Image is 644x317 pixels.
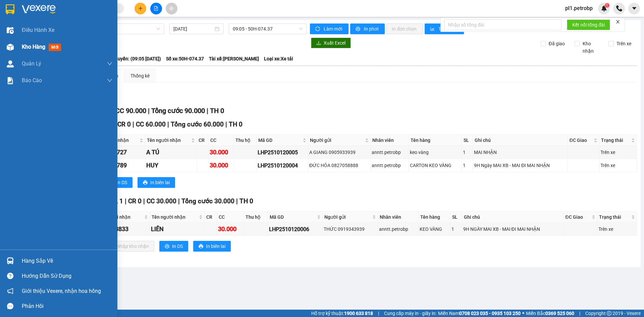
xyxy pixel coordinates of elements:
[560,4,598,12] span: pl1.petrobp
[419,212,450,223] th: Tên hàng
[173,25,213,33] input: 13/10/2025
[22,256,112,266] div: Hàng sắp về
[150,3,162,14] button: file-add
[234,135,257,146] th: Thu hộ
[147,137,190,144] span: Tên người nhận
[154,6,158,11] span: file-add
[22,44,45,50] span: Kho hàng
[474,162,567,169] div: 9H Ngày MAI XB - MAI ĐI MAI NHẬN
[152,213,198,221] span: Tên người nhận
[410,149,461,156] div: keo vàng
[7,44,14,51] img: warehouse-icon
[110,197,123,205] span: SL 1
[145,146,197,159] td: A TÚ
[150,179,170,186] span: In biên lai
[451,225,461,233] div: 1
[181,197,234,205] span: Tổng cước 30.000
[225,120,227,128] span: |
[244,212,268,223] th: Thu hộ
[210,148,232,157] div: 30.000
[143,180,148,186] span: printer
[116,179,127,186] span: In DS
[580,40,603,55] span: Kho nhận
[117,120,131,128] span: CR 0
[210,107,224,115] span: TH 0
[386,23,423,34] button: In đơn chọn
[199,244,203,249] span: printer
[605,3,609,8] sup: 1
[22,76,42,85] span: Báo cáo
[6,4,14,14] img: logo-vxr
[197,135,209,146] th: CR
[166,55,204,62] span: Số xe: 50H-074.37
[167,120,169,128] span: |
[217,212,244,223] th: CC
[239,197,253,205] span: TH 0
[218,224,243,234] div: 30.000
[125,197,126,205] span: |
[229,120,243,128] span: TH 0
[270,213,316,221] span: Mã GD
[598,225,636,233] div: Trên xe
[92,159,145,172] td: 0707536789
[7,60,14,67] img: warehouse-icon
[209,135,234,146] th: CC
[459,311,521,316] strong: 0708 023 035 - 0935 103 250
[7,27,14,34] img: warehouse-icon
[316,41,321,46] span: download
[209,55,259,62] span: Tài xế: [PERSON_NAME]
[364,25,379,33] span: In phơi
[258,161,307,170] div: LHP2510120004
[606,3,608,8] span: 1
[93,161,144,170] div: 0707536789
[614,40,634,47] span: Trên xe
[462,135,473,146] th: SL
[22,271,112,281] div: Hướng dẫn sử dụng
[172,243,183,250] span: In DS
[378,310,379,317] span: |
[145,159,197,172] td: HUY
[601,5,607,11] img: icon-new-feature
[107,78,112,83] span: down
[151,107,205,115] span: Tổng cước 90.000
[269,225,321,233] div: LHP2510120006
[148,107,150,115] span: |
[599,213,630,221] span: Trạng thái
[130,72,150,80] div: Thống kê
[371,135,409,146] th: Nhân viên
[473,135,568,146] th: Ghi chú
[410,162,461,169] div: CARTON KEO VÀNG
[310,23,348,34] button: syncLàm mới
[96,213,143,221] span: SĐT người nhận
[444,19,561,30] input: Nhập số tổng đài
[258,137,301,144] span: Mã GD
[425,23,464,34] button: bar-chartThống kê
[7,273,13,279] span: question-circle
[311,38,351,48] button: downloadXuất Excel
[169,6,174,11] span: aim
[7,288,13,294] span: notification
[566,213,590,221] span: ĐC Giao
[112,55,161,62] span: Chuyến: (09:05 [DATE])
[135,3,146,14] button: plus
[631,5,637,11] span: caret-down
[526,310,574,317] span: Miền Bắc
[315,27,321,32] span: sync
[22,59,41,68] span: Quản Lý
[166,3,177,14] button: aim
[350,23,385,34] button: printerIn phơi
[115,107,146,115] span: CC 90.000
[264,55,293,62] span: Loại xe: Xe tải
[107,61,112,66] span: down
[462,212,564,223] th: Ghi chú
[409,135,462,146] th: Tên hàng
[615,19,620,24] span: close
[165,244,169,249] span: printer
[128,197,142,205] span: CR 0
[150,223,205,236] td: LIÊN
[147,197,176,205] span: CC 30.000
[171,120,224,128] span: Tổng cước 60.000
[372,162,408,169] div: anntt.petrobp
[420,225,449,233] div: KEO VÀNG
[151,224,203,234] div: LIÊN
